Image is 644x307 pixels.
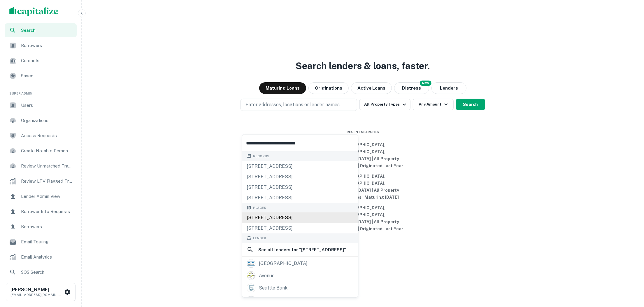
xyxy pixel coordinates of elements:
a: Borrowers [5,39,77,53]
button: Search [456,99,485,110]
p: Enter addresses, locations or lender names [245,101,340,108]
img: picture [247,284,255,292]
a: Users [5,98,77,112]
button: Active Loans [351,82,392,94]
a: Create Notable Person [5,144,77,158]
h3: Search lenders & loans, faster. [296,59,430,73]
a: Email Testing [5,235,77,249]
button: [GEOGRAPHIC_DATA], [GEOGRAPHIC_DATA], [GEOGRAPHIC_DATA] | All Property Types | All Types | Maturi... [319,171,407,203]
span: Recent Searches [319,130,407,135]
a: Borrowers [5,220,77,234]
img: picture [247,259,255,268]
div: seattle bank [259,284,287,292]
img: capitalize-logo.png [9,7,58,16]
h6: See all lenders for " [STREET_ADDRESS] " [258,246,346,253]
span: Search [21,27,73,34]
div: [STREET_ADDRESS] [242,192,358,203]
div: [STREET_ADDRESS] [242,161,358,171]
button: All Property Types [359,99,410,110]
div: [GEOGRAPHIC_DATA] [259,259,308,268]
span: Access Requests [21,132,73,139]
div: [STREET_ADDRESS] [242,171,358,182]
button: Lenders [431,82,466,94]
span: Borrower Info Requests [21,208,73,215]
h6: [PERSON_NAME] [10,287,63,292]
a: Email Analytics [5,250,77,264]
p: [EMAIL_ADDRESS][DOMAIN_NAME] [10,292,63,297]
a: Contacts [5,54,77,68]
a: SOS Search [5,265,77,279]
div: NEW [420,81,431,86]
li: Super Admin [5,84,77,98]
span: Email Testing [21,238,73,245]
button: [GEOGRAPHIC_DATA], [GEOGRAPHIC_DATA], [GEOGRAPHIC_DATA] | All Property Types | All Types | Origin... [319,203,407,234]
a: seattle bank [242,282,358,294]
span: Places [253,205,266,210]
button: Enter addresses, locations or lender names [241,99,357,111]
div: [STREET_ADDRESS] [242,182,358,192]
span: Contacts [21,57,73,64]
button: Originations [308,82,349,94]
span: Records [253,154,269,159]
div: [STREET_ADDRESS] [242,223,358,233]
span: Organizations [21,117,73,124]
a: Saved [5,69,77,83]
span: Saved [21,72,73,79]
a: Review LTV Flagged Transactions [5,174,77,188]
button: Search distressed loans with lien and other non-mortgage details. [394,82,429,94]
a: congress avenue services, inc. [242,294,358,306]
div: avenue [259,271,275,280]
a: Borrower Info Requests [5,205,77,219]
span: Review LTV Flagged Transactions [21,178,73,185]
a: Search [5,23,77,37]
span: Create Notable Person [21,147,73,154]
span: Review Unmatched Transactions [21,163,73,170]
span: Borrowers [21,223,73,230]
a: Organizations [5,114,77,128]
span: Email Analytics [21,254,73,261]
div: congress avenue services, inc. [259,296,326,305]
a: avenue [242,270,358,282]
button: [GEOGRAPHIC_DATA], [GEOGRAPHIC_DATA], [GEOGRAPHIC_DATA] | All Property Types | All Types | Origin... [319,139,407,171]
button: Maturing Loans [259,82,306,94]
a: [GEOGRAPHIC_DATA] [242,257,358,270]
span: SOS Search [21,269,73,276]
button: Any Amount [413,99,454,110]
a: Review Unmatched Transactions [5,159,77,173]
span: Users [21,102,73,109]
a: Lender Admin View [5,189,77,203]
span: Lender [253,236,266,241]
img: picture [247,272,255,280]
span: Lender Admin View [21,193,73,200]
button: [PERSON_NAME][EMAIL_ADDRESS][DOMAIN_NAME] [6,283,76,301]
div: [STREET_ADDRESS] [242,212,358,223]
a: Access Requests [5,129,77,143]
iframe: Chat Widget [615,260,644,288]
span: Borrowers [21,42,73,49]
